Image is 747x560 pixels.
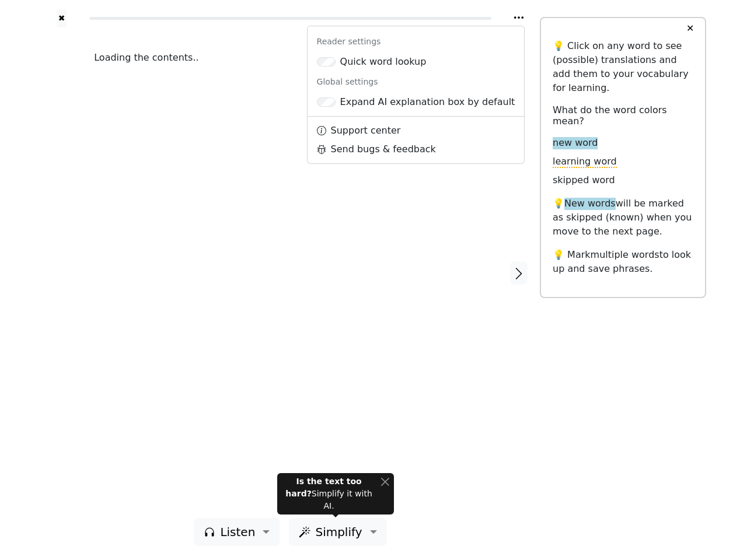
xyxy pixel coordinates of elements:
[308,71,525,93] div: Global settings
[340,55,427,69] div: Quick word lookup
[289,518,386,546] button: Simplify
[308,140,525,159] a: Send bugs & feedback
[308,52,525,71] a: Quick word lookup
[553,104,693,127] h6: What do the word colors mean?
[340,95,515,109] div: Expand AI explanation box by default
[553,248,693,276] p: 💡 Mark to look up and save phrases.
[308,93,525,111] a: Expand AI explanation box by default
[381,475,389,488] button: Close
[220,523,255,541] span: Listen
[194,518,280,546] button: Listen
[553,39,693,95] p: 💡 Click on any word to see (possible) translations and add them to your vocabulary for learning.
[282,475,376,512] div: Simplify it with AI.
[308,31,525,52] div: Reader settings
[679,18,701,39] button: ✕
[308,121,525,140] a: Support center
[553,174,615,187] span: skipped word
[315,523,362,541] span: Simplify
[285,477,361,498] strong: Is the text too hard?
[94,51,487,65] div: Loading the contents..
[553,137,598,149] span: new word
[57,9,67,27] button: ✖
[591,249,659,260] span: multiple words
[553,197,693,239] p: 💡 will be marked as skipped (known) when you move to the next page.
[553,156,617,168] span: learning word
[564,198,616,210] span: New words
